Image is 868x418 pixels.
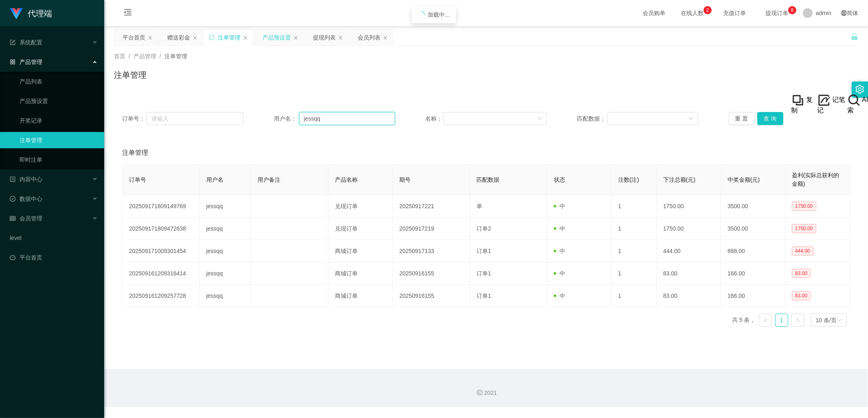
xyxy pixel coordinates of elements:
div: 提现列表 [313,30,336,45]
td: 兑现订单 [328,218,393,240]
a: 注单管理 [20,132,98,148]
img: note_menu_logo_v2.png [818,94,831,107]
i: icon: loading [418,11,425,18]
span: 注单管理 [122,148,148,158]
td: 20250917219 [393,218,470,240]
span: 用户备注 [258,176,280,183]
i: 图标: close [383,35,388,40]
span: 注单管理 [164,53,187,59]
td: jessqq [200,262,251,285]
td: 兑现订单 [328,195,393,218]
span: 用户名 [206,176,223,183]
i: 图标: profile [10,176,15,182]
td: 20250916155 [393,262,470,285]
input: 请输入 [146,112,243,125]
i: 图标: check-circle-o [10,196,15,202]
sup: 8 [788,6,796,14]
span: 内容中心 [10,176,42,183]
span: 产品名称 [335,176,358,183]
i: 图标: close [192,35,197,40]
div: 赠送彩金 [167,30,190,45]
span: 中 [554,203,565,209]
i: 图标: left [763,318,768,323]
i: 图标: form [10,40,15,45]
td: 1 [612,262,657,285]
li: 共 5 条， [732,314,756,327]
i: 图标: menu-fold [114,0,142,26]
span: 订单2 [477,225,491,232]
span: 订单号 [129,176,146,183]
span: 下注总额(元) [663,176,695,183]
a: 即时注单 [20,152,98,168]
i: 图标: close [338,35,343,40]
td: 202509161209316414 [122,262,200,285]
i: 图标: close [293,35,298,40]
li: 上一页 [759,314,772,327]
p: 2 [706,6,709,14]
td: 3500.00 [721,195,785,218]
span: 状态 [554,176,565,183]
p: 8 [791,6,794,14]
span: 提现订单 [761,10,792,16]
h1: 代理端 [28,0,52,26]
i: 图标: down [837,318,842,323]
div: 平台首页 [122,30,145,45]
span: 订单1 [477,248,491,254]
img: +vywMD4W03sz8AcLhV9TmKVjsAAAAABJRU5ErkJggg== [791,94,805,107]
i: 图标: global [841,10,847,16]
span: 产品管理 [10,59,42,65]
span: 充值订单 [719,10,750,16]
td: 83.00 [657,285,721,307]
span: 中 [554,248,565,254]
span: 1750.00 [792,202,816,211]
span: 中 [554,293,565,299]
span: 中奖金额(元) [728,176,760,183]
span: 匹配数据 [477,176,499,183]
i: 图标: down [689,116,693,122]
a: 开奖记录 [20,112,98,129]
span: / [129,53,130,59]
td: 1 [612,218,657,240]
td: 商城订单 [328,262,393,285]
td: 888.00 [721,240,785,262]
h1: 注单管理 [114,69,146,81]
span: 期号 [399,176,411,183]
td: 1 [612,195,657,218]
td: 20250916155 [393,285,470,307]
td: jessqq [200,240,251,262]
span: 1750.00 [792,224,816,233]
td: 20250917221 [393,195,470,218]
span: 产品管理 [133,53,156,59]
span: 单 [477,203,482,209]
span: 订单1 [477,270,491,277]
i: 图标: sync [209,35,214,40]
td: jessqq [200,285,251,307]
td: 1750.00 [657,195,721,218]
div: 10 条/页 [816,314,837,326]
span: 83.00 [792,291,811,300]
span: 中 [554,270,565,277]
i: 图标: unlock [851,33,858,40]
span: 在线人数 [677,10,708,16]
td: 商城订单 [328,285,393,307]
div: 会员列表 [358,30,380,45]
span: 83.00 [792,269,811,278]
td: 1 [612,240,657,262]
a: 代理端 [10,10,52,16]
i: 图标: appstore-o [10,59,15,65]
td: 商城订单 [328,240,393,262]
span: 用户名： [274,114,299,123]
td: 3500.00 [721,218,785,240]
i: 图标: close [148,35,153,40]
td: 202509171009301454 [122,240,200,262]
td: 1750.00 [657,218,721,240]
td: 202509171809472638 [122,218,200,240]
span: 注数(注) [618,176,639,183]
td: jessqq [200,218,251,240]
td: 1 [612,285,657,307]
span: 中 [554,225,565,232]
span: 首页 [114,53,125,59]
i: 图标: copyright [477,390,483,396]
i: 图标: table [10,216,15,221]
td: 20250917133 [393,240,470,262]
